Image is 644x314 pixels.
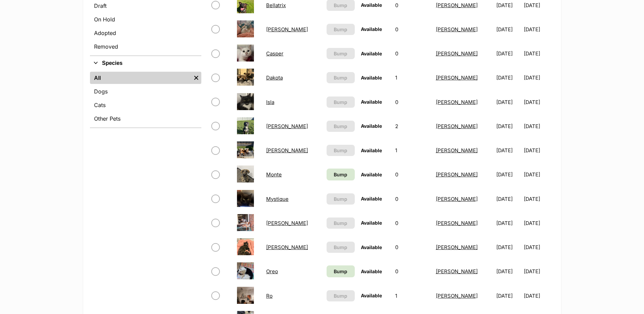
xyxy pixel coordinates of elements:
a: On Hold [90,13,201,25]
td: [DATE] [494,66,523,89]
button: Bump [327,97,355,108]
a: Ro [266,293,273,299]
a: [PERSON_NAME] [436,244,478,250]
td: [DATE] [524,260,553,283]
a: Bump [327,265,355,277]
span: Available [361,99,382,105]
td: [DATE] [524,163,553,186]
span: Bump [334,123,347,130]
span: Bump [334,292,347,299]
td: [DATE] [494,18,523,41]
td: 0 [392,42,433,65]
a: Removed [90,40,201,53]
span: Bump [334,195,347,203]
a: [PERSON_NAME] [436,99,478,105]
span: Bump [334,147,347,154]
td: 0 [392,18,433,41]
td: 1 [392,284,433,308]
a: Oreo [266,268,278,275]
a: [PERSON_NAME] [436,196,478,202]
button: Bump [327,145,355,156]
a: [PERSON_NAME] [266,123,308,129]
a: [PERSON_NAME] [436,123,478,129]
button: Bump [327,121,355,132]
a: [PERSON_NAME] [266,147,308,154]
span: Available [361,172,382,177]
td: [DATE] [524,66,553,89]
td: [DATE] [494,235,523,259]
td: [DATE] [494,260,523,283]
button: Bump [327,193,355,205]
a: Casper [266,50,283,57]
a: [PERSON_NAME] [266,220,308,226]
a: [PERSON_NAME] [436,26,478,33]
td: [DATE] [524,211,553,235]
td: [DATE] [524,139,553,162]
a: [PERSON_NAME] [266,244,308,250]
a: [PERSON_NAME] [436,50,478,57]
a: Adopted [90,27,201,39]
td: [DATE] [494,42,523,65]
td: [DATE] [494,187,523,211]
a: [PERSON_NAME] [436,74,478,81]
td: 1 [392,66,433,89]
a: Bellatrix [266,2,286,8]
span: Available [361,51,382,56]
a: [PERSON_NAME] [436,2,478,8]
span: Available [361,220,382,226]
td: [DATE] [524,235,553,259]
span: Bump [334,2,347,9]
td: [DATE] [494,139,523,162]
td: [DATE] [494,211,523,235]
a: Other Pets [90,112,201,125]
a: Monte [266,171,282,178]
a: [PERSON_NAME] [436,268,478,275]
td: [DATE] [524,115,553,138]
span: Bump [334,171,347,178]
td: [DATE] [524,42,553,65]
a: Dogs [90,85,201,98]
button: Bump [327,242,355,253]
td: [DATE] [524,90,553,114]
a: [PERSON_NAME] [436,171,478,178]
a: [PERSON_NAME] [436,147,478,154]
td: [DATE] [524,187,553,211]
span: Available [361,75,382,81]
span: Available [361,268,382,274]
span: Available [361,244,382,250]
a: Mystique [266,196,289,202]
a: Remove filter [191,72,201,84]
span: Available [361,2,382,8]
span: Bump [334,26,347,33]
span: Bump [334,50,347,57]
td: 0 [392,187,433,211]
td: [DATE] [494,90,523,114]
button: Bump [327,24,355,35]
a: [PERSON_NAME] [436,220,478,226]
a: Dakota [266,74,283,81]
a: [PERSON_NAME] [436,293,478,299]
td: [DATE] [494,115,523,138]
td: 2 [392,115,433,138]
td: [DATE] [494,163,523,186]
span: Available [361,293,382,298]
span: Available [361,196,382,202]
a: Isla [266,99,274,105]
a: All [90,72,191,84]
td: 0 [392,235,433,259]
span: Bump [334,268,347,275]
span: Available [361,123,382,129]
button: Bump [327,217,355,229]
td: 0 [392,260,433,283]
button: Species [90,59,201,68]
span: Bump [334,244,347,251]
td: 0 [392,211,433,235]
a: Cats [90,99,201,111]
td: [DATE] [494,284,523,308]
span: Available [361,26,382,32]
button: Bump [327,290,355,301]
span: Available [361,147,382,153]
div: Species [90,70,201,127]
td: [DATE] [524,18,553,41]
a: Bump [327,169,355,180]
